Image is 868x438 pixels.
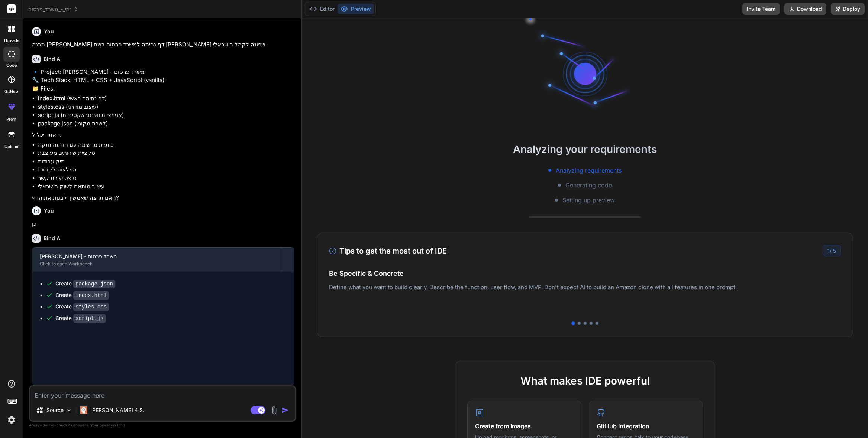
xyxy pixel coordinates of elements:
p: תבנה [PERSON_NAME] דף נחיתה למשרד פרסום בשם [PERSON_NAME] שפונה לקהל הישראלי [32,40,294,49]
li: המלצות לקוחות [38,166,294,174]
h6: You [44,28,54,35]
span: Generating code [565,181,612,190]
li: styles.css (עיצוב מודרני) [38,103,294,111]
div: [PERSON_NAME] - משרד פרסום [40,253,274,260]
button: [PERSON_NAME] - משרד פרסוםClick to open Workbench [32,248,282,272]
h4: Create from Images [475,422,574,431]
li: תיק עבודות [38,157,294,166]
span: נתי_-_משרד_פרסום [28,6,78,13]
li: script.js (אנימציות ואינטראקטיביות) [38,111,294,120]
div: Create [55,280,115,288]
code: styles.css [73,303,109,311]
h6: You [44,207,54,215]
p: Always double-check its answers. Your in Bind [29,422,296,429]
span: privacy [100,423,113,427]
div: Click to open Workbench [40,261,274,267]
p: Source [46,406,64,414]
div: Create [55,291,109,299]
label: Upload [4,144,19,150]
label: threads [3,37,19,44]
p: כן [32,220,294,228]
img: Pick Models [66,407,72,414]
span: Analyzing requirements [556,166,622,175]
p: [PERSON_NAME] 4 S.. [90,406,146,414]
h4: GitHub Integration [597,422,695,431]
li: package.json (לשרת מקומי) [38,120,294,128]
label: prem [6,116,16,122]
button: Editor [307,4,338,14]
div: Create [55,303,109,311]
li: כותרת מרשימה עם הודעה חזקה [38,141,294,149]
h2: What makes IDE powerful [467,373,703,389]
p: האתר יכלול: [32,131,294,139]
li: עיצוב מותאם לשוק הישראלי [38,182,294,191]
button: Deploy [831,3,865,15]
code: script.js [73,314,106,323]
p: 🔹 Project: [PERSON_NAME] - משרד פרסום 🔧 Tech Stack: HTML + CSS + JavaScript (vanilla) 📁 Files: [32,68,294,93]
li: טופס יצירת קשר [38,174,294,183]
h3: Tips to get the most out of IDE [329,245,447,256]
img: attachment [270,406,278,415]
li: index.html (דף נחיתה ראשי) [38,94,294,103]
p: האם תרצה שאמשיך לבנות את הדף? [32,194,294,202]
li: סקציית שירותים מעוצבת [38,149,294,157]
div: / [823,245,841,256]
code: package.json [73,280,115,288]
h6: Bind AI [43,235,62,242]
button: Preview [338,4,374,14]
code: index.html [73,291,109,300]
img: icon [281,406,289,414]
button: Invite Team [742,3,780,15]
div: Create [55,314,106,322]
span: Setting up preview [562,196,615,205]
h2: Analyzing your requirements [302,141,868,157]
button: Download [784,3,826,15]
label: GitHub [4,88,18,95]
h6: Bind AI [43,55,62,63]
img: Claude 4 Sonnet [80,406,87,414]
label: code [6,62,17,69]
img: settings [5,414,18,426]
span: 5 [833,248,836,254]
span: 1 [827,248,830,254]
h4: Be Specific & Concrete [329,268,841,278]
